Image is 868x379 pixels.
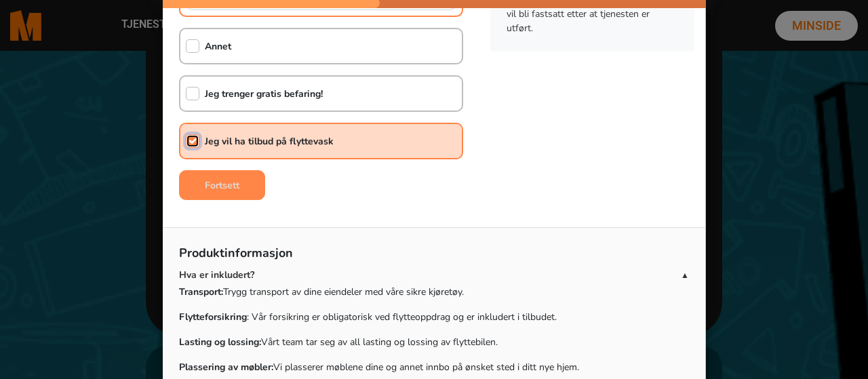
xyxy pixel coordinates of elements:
[179,170,265,200] button: Fortsett
[179,336,261,348] strong: Lasting og lossing:
[179,285,223,298] strong: Transport:
[179,244,689,268] p: Produktinformasjon
[205,87,323,100] b: Jeg trenger gratis befaring!
[179,335,689,349] p: Vårt team tar seg av all lasting og lossing av flyttebilen.
[681,269,689,281] span: ▲
[205,179,239,192] b: Fortsett
[179,285,689,299] p: Trygg transport av dine eiendeler med våre sikre kjøretøy.
[179,360,689,374] p: Vi plasserer møblene dine og annet innbo på ønsket sted i ditt nye hjem.
[179,310,689,324] p: : Vår forsikring er obligatorisk ved flytteoppdrag og er inkludert i tilbudet.
[179,311,247,323] strong: Flytteforsikring
[205,40,231,53] b: Annet
[179,361,273,374] strong: Plassering av møbler:
[179,268,681,282] p: Hva er inkludert?
[205,135,334,148] b: Jeg vil ha tilbud på flyttevask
